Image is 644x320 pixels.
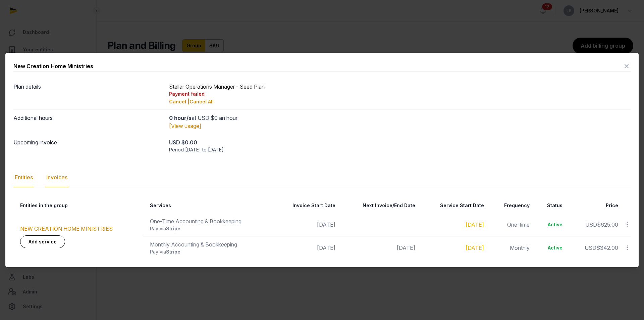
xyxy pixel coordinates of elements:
[540,244,562,251] div: Active
[20,225,113,232] a: NEW CREATION HOME MINISTRIES
[488,213,534,236] td: One-time
[20,235,65,248] a: Add service
[169,99,190,104] span: Cancel |
[166,226,180,231] span: Stripe
[150,217,268,225] div: One-Time Accounting & Bookkeeping
[13,198,143,213] th: Entities in the group
[169,115,192,121] strong: 0 hour/s
[13,62,93,70] div: New Creation Home Ministries
[272,236,339,260] td: [DATE]
[13,114,164,130] dt: Additional hours
[13,168,34,187] div: Entities
[488,198,534,213] th: Frequency
[540,221,562,228] div: Active
[488,236,534,260] td: Monthly
[567,198,622,213] th: Price
[150,225,268,232] div: Pay via
[169,146,631,153] div: Period [DATE] to [DATE]
[339,198,419,213] th: Next Invoice/End Date
[585,221,597,228] span: USD
[150,248,268,255] div: Pay via
[13,138,164,153] dt: Upcoming invoice
[597,221,618,228] span: $625.00
[169,91,631,97] div: Payment failed
[596,244,618,251] span: $342.00
[585,244,596,251] span: USD
[419,198,488,213] th: Service Start Date
[272,198,339,213] th: Invoice Start Date
[169,114,631,122] div: at USD $0 an hour
[13,168,631,187] nav: Tabs
[169,138,631,146] div: USD $0.00
[166,249,180,255] span: Stripe
[150,240,268,248] div: Monthly Accounting & Bookkeeping
[534,198,567,213] th: Status
[466,221,484,228] a: [DATE]
[169,83,631,105] div: Stellar Operations Manager - Seed Plan
[466,244,484,251] a: [DATE]
[169,123,201,129] a: [View usage]
[190,99,214,104] span: Cancel All
[45,168,69,187] div: Invoices
[13,83,164,105] dt: Plan details
[397,244,415,251] span: [DATE]
[272,213,339,236] td: [DATE]
[143,198,272,213] th: Services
